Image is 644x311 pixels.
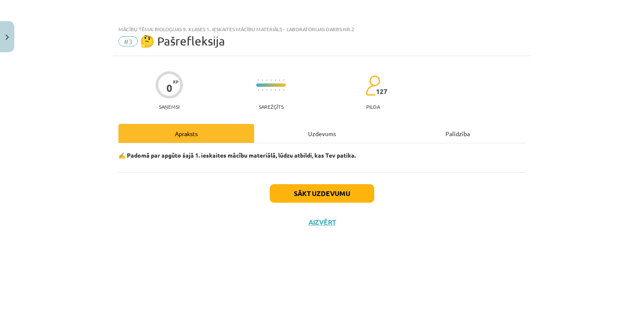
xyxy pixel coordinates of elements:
[275,89,276,91] img: icon-short-line-57e1e144782c952c97e751825c79c345078a6d821885a25fce030b3d8c18986b.svg
[270,184,374,203] button: Sākt uzdevumu
[376,88,387,95] span: 127
[266,79,267,81] img: icon-short-line-57e1e144782c952c97e751825c79c345078a6d821885a25fce030b3d8c18986b.svg
[271,79,271,81] img: icon-short-line-57e1e144782c952c97e751825c79c345078a6d821885a25fce030b3d8c18986b.svg
[140,34,225,48] span: 🤔 Pašrefleksija
[366,104,380,110] p: pilda
[262,79,263,81] img: icon-short-line-57e1e144782c952c97e751825c79c345078a6d821885a25fce030b3d8c18986b.svg
[279,89,280,91] img: icon-short-line-57e1e144782c952c97e751825c79c345078a6d821885a25fce030b3d8c18986b.svg
[306,218,338,226] button: Aizvērt
[118,124,254,143] div: Apraksts
[390,124,526,143] div: Palīdzība
[254,124,390,143] div: Uzdevums
[166,82,172,94] div: 0
[118,151,356,159] strong: ✍️ Padomā par apgūto šajā 1. ieskaites mācību materiālā, lūdzu atbildi, kas Tev patika.
[266,89,267,91] img: icon-short-line-57e1e144782c952c97e751825c79c345078a6d821885a25fce030b3d8c18986b.svg
[258,89,259,91] img: icon-short-line-57e1e144782c952c97e751825c79c345078a6d821885a25fce030b3d8c18986b.svg
[5,35,9,40] img: icon-close-lesson-0947bae3869378f0d4975bcd49f059093ad1ed9edebbc8119c70593378902aed.svg
[365,75,380,96] img: students-c634bb4e5e11cddfef0936a35e636f08e4e9abd3cc4e673bd6f9a4125e45ecb1.svg
[156,104,183,110] p: Saņemsi
[271,89,271,91] img: icon-short-line-57e1e144782c952c97e751825c79c345078a6d821885a25fce030b3d8c18986b.svg
[258,79,259,81] img: icon-short-line-57e1e144782c952c97e751825c79c345078a6d821885a25fce030b3d8c18986b.svg
[275,79,276,81] img: icon-short-line-57e1e144782c952c97e751825c79c345078a6d821885a25fce030b3d8c18986b.svg
[118,36,138,46] span: #3
[279,79,280,81] img: icon-short-line-57e1e144782c952c97e751825c79c345078a6d821885a25fce030b3d8c18986b.svg
[118,26,526,32] div: Mācību tēma: Bioloģijas 9. klases 1. ieskaites mācību materiāls - laboratorijas darbs nr.2
[283,79,284,81] img: icon-short-line-57e1e144782c952c97e751825c79c345078a6d821885a25fce030b3d8c18986b.svg
[173,79,178,84] span: XP
[259,104,284,110] p: Sarežģīts
[283,89,284,91] img: icon-short-line-57e1e144782c952c97e751825c79c345078a6d821885a25fce030b3d8c18986b.svg
[262,89,263,91] img: icon-short-line-57e1e144782c952c97e751825c79c345078a6d821885a25fce030b3d8c18986b.svg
